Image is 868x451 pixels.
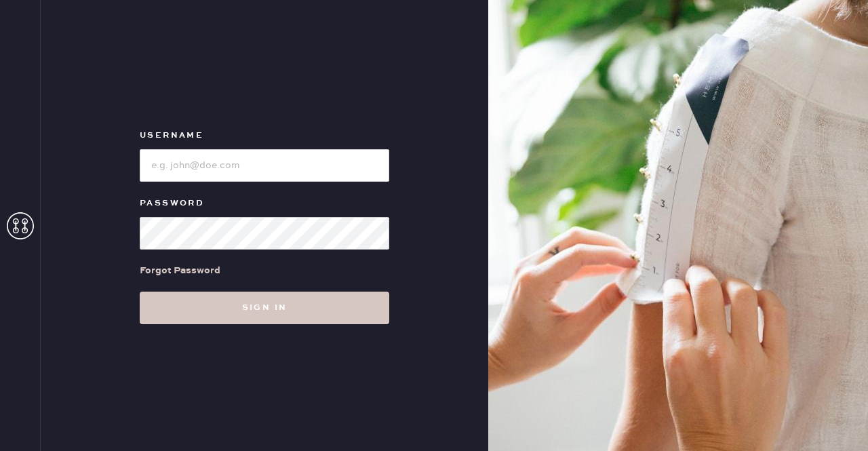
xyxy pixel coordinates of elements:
[140,263,220,278] div: Forgot Password
[140,195,389,212] label: Password
[140,292,389,324] button: Sign in
[140,250,220,292] a: Forgot Password
[140,128,389,144] label: Username
[140,149,389,182] input: e.g. john@doe.com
